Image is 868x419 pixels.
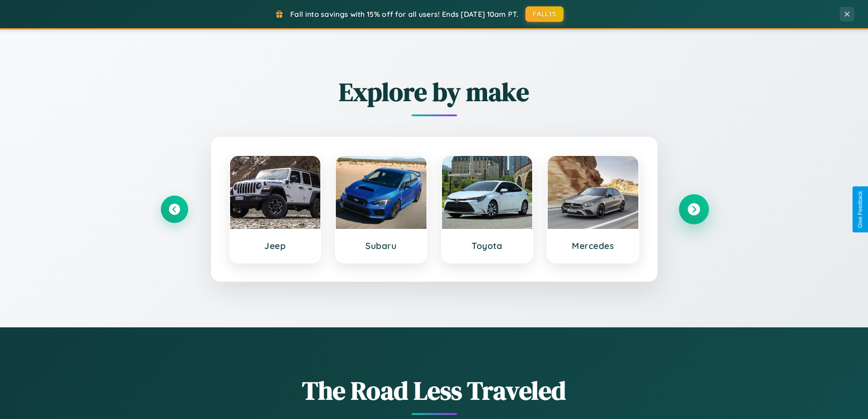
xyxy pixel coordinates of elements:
[451,240,524,251] h3: Toyota
[239,240,312,251] h3: Jeep
[290,10,519,19] span: Fall into savings with 15% off for all users! Ends [DATE] 10am PT.
[557,240,629,251] h3: Mercedes
[857,191,863,228] div: Give Feedback
[345,240,417,251] h3: Subaru
[161,74,708,109] h2: Explore by make
[525,6,564,22] button: FALL15
[161,373,708,408] h1: The Road Less Traveled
